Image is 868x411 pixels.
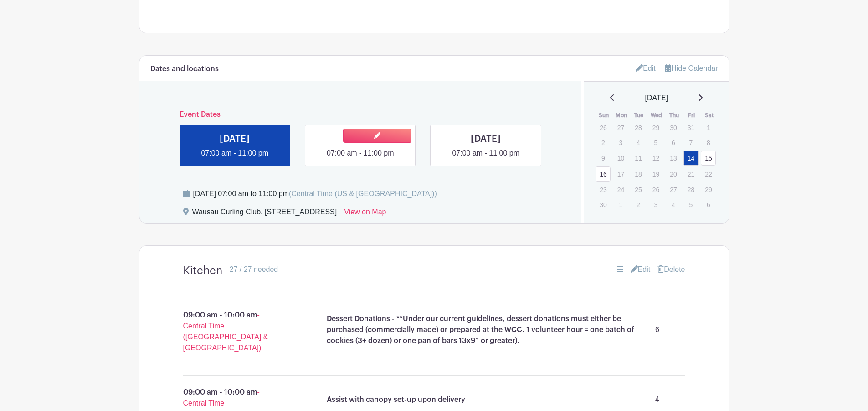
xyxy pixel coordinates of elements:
[648,120,663,135] p: 29
[150,65,219,73] h6: Dates and locations
[648,198,663,212] p: 3
[648,151,663,165] p: 12
[595,111,613,120] th: Sun
[666,120,681,135] p: 30
[230,264,278,275] div: 27 / 27 needed
[666,135,681,150] p: 6
[596,198,611,212] p: 30
[327,394,465,405] p: Assist with canopy set-up upon delivery
[701,167,716,181] p: 22
[666,182,681,197] p: 27
[596,151,611,165] p: 9
[648,111,666,120] th: Wed
[701,151,716,166] a: 15
[701,120,716,135] p: 1
[636,61,656,76] a: Edit
[637,321,678,339] p: 6
[701,198,716,212] p: 6
[613,182,628,197] p: 24
[613,151,628,165] p: 10
[683,111,701,120] th: Fri
[631,120,646,135] p: 28
[648,167,663,181] p: 19
[683,182,699,197] p: 28
[631,198,646,212] p: 2
[666,151,681,165] p: 13
[631,264,651,275] a: Edit
[631,167,646,181] p: 18
[172,110,549,119] h6: Event Dates
[666,167,681,181] p: 20
[613,111,631,120] th: Mon
[613,167,628,181] p: 17
[683,151,699,166] a: 14
[630,111,648,120] th: Tue
[666,198,681,212] p: 4
[683,135,699,150] p: 7
[645,93,668,104] span: [DATE]
[631,182,646,197] p: 25
[344,207,386,221] a: View on Map
[327,313,637,346] p: Dessert Donations - **Under our current guidelines, dessert donations must either be purchased (c...
[183,264,222,277] h4: Kitchen
[161,306,298,357] p: 09:00 am - 10:00 am
[596,120,611,135] p: 26
[665,64,718,72] a: Hide Calendar
[596,135,611,150] p: 2
[631,135,646,150] p: 4
[193,188,437,199] div: [DATE] 07:00 am to 11:00 pm
[596,182,611,197] p: 23
[683,198,699,212] p: 5
[631,151,646,165] p: 11
[683,120,699,135] p: 31
[637,390,678,409] p: 4
[613,120,628,135] p: 27
[683,167,699,181] p: 21
[665,111,683,120] th: Thu
[613,198,628,212] p: 1
[192,207,337,221] div: Wausau Curling Club, [STREET_ADDRESS]
[701,182,716,197] p: 29
[596,166,611,182] a: 16
[613,135,628,150] p: 3
[289,190,437,198] span: (Central Time (US & [GEOGRAPHIC_DATA]))
[648,182,663,197] p: 26
[648,135,663,150] p: 5
[657,264,685,275] a: Delete
[701,135,716,150] p: 8
[700,111,718,120] th: Sat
